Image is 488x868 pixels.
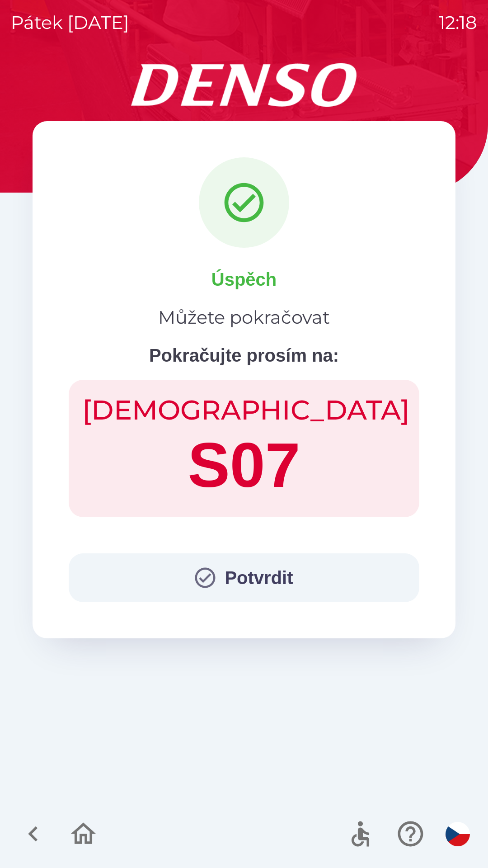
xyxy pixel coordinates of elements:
[149,342,339,369] p: Pokračujte prosím na:
[211,266,277,293] p: Úspěch
[33,63,455,107] img: Logo
[82,427,406,504] h1: S07
[82,393,406,427] h2: [DEMOGRAPHIC_DATA]
[446,822,470,846] img: cs flag
[69,553,419,602] button: Potvrdit
[158,304,330,331] p: Můžete pokračovat
[439,9,477,36] p: 12:18
[11,9,129,36] p: pátek [DATE]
